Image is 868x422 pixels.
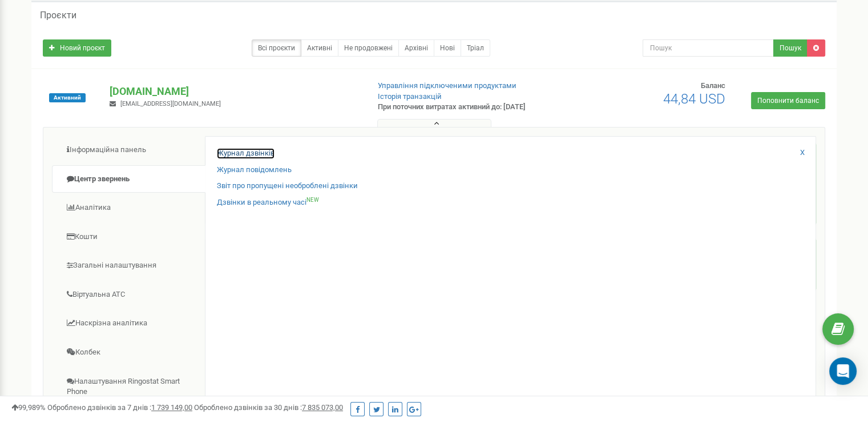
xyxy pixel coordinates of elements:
[52,165,205,193] a: Центр звернень
[217,165,292,176] a: Журнал повідомлень
[151,403,192,412] u: 1 739 149,00
[800,148,805,158] a: X
[306,197,319,203] sup: NEW
[217,148,274,159] a: Журнал дзвінків
[398,39,434,57] a: Архівні
[52,339,205,367] a: Колбек
[194,403,343,412] span: Оброблено дзвінків за 30 днів :
[52,309,205,337] a: Наскрізна аналітика
[217,181,358,192] a: Звіт про пропущені необроблені дзвінки
[52,194,205,222] a: Аналiтика
[461,39,490,57] a: Тріал
[434,39,461,57] a: Нові
[52,252,205,280] a: Загальні налаштування
[52,223,205,251] a: Кошти
[43,39,111,57] a: Новий проєкт
[120,100,221,108] span: [EMAIL_ADDRESS][DOMAIN_NAME]
[301,39,338,57] a: Активні
[378,92,442,101] a: Історія транзакцій
[40,10,76,21] h5: Проєкти
[110,84,359,99] p: [DOMAIN_NAME]
[217,197,319,208] a: Дзвінки в реальному часіNEW
[378,81,516,90] a: Управління підключеними продуктами
[49,93,86,102] span: Активний
[52,281,205,309] a: Віртуальна АТС
[52,136,205,164] a: Інформаційна панель
[52,368,205,406] a: Налаштування Ringostat Smart Phone
[302,403,343,412] u: 7 835 073,00
[663,91,725,107] span: 44,84 USD
[829,357,857,385] div: Open Intercom Messenger
[338,39,399,57] a: Не продовжені
[773,39,808,57] button: Пошук
[643,39,774,57] input: Пошук
[701,81,725,90] span: Баланс
[47,403,192,412] span: Оброблено дзвінків за 7 днів :
[751,92,825,109] a: Поповнити баланс
[378,102,560,113] p: При поточних витратах активний до: [DATE]
[252,39,301,57] a: Всі проєкти
[11,403,46,412] span: 99,989%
